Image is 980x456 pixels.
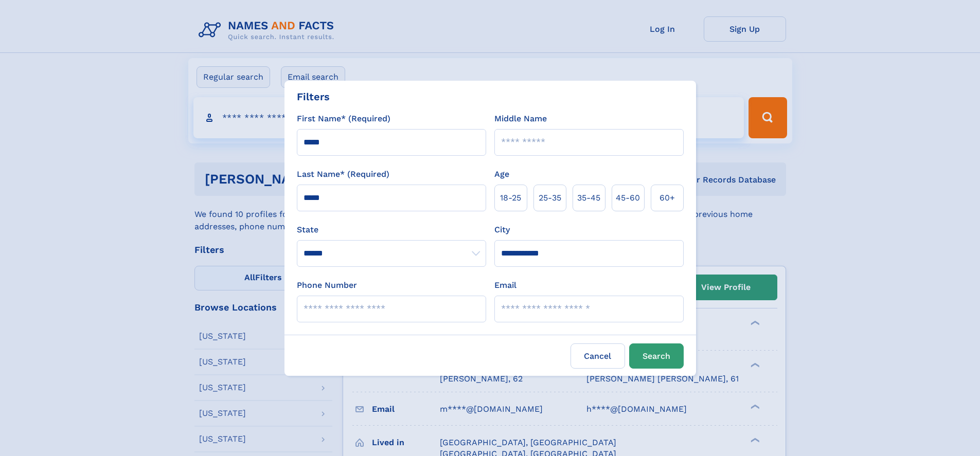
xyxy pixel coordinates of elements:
[297,224,486,236] label: State
[539,192,561,204] span: 25‑35
[660,192,675,204] span: 60+
[571,343,625,369] label: Cancel
[577,192,600,204] span: 35‑45
[500,192,521,204] span: 18‑25
[297,279,357,291] label: Phone Number
[494,168,509,180] label: Age
[494,113,547,125] label: Middle Name
[616,192,640,204] span: 45‑60
[297,113,390,125] label: First Name* (Required)
[629,343,684,369] button: Search
[297,168,389,180] label: Last Name* (Required)
[494,279,516,291] label: Email
[494,224,510,236] label: City
[297,89,330,104] div: Filters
